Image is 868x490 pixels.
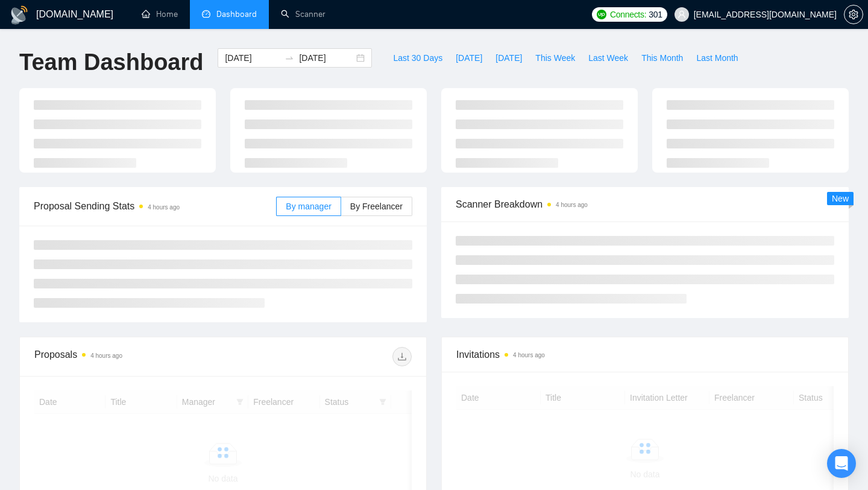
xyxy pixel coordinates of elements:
[34,347,223,366] div: Proposals
[34,199,276,214] span: Proposal Sending Stats
[449,48,489,68] button: [DATE]
[513,352,545,358] time: 4 hours ago
[535,51,575,65] span: This Week
[597,10,606,19] img: upwork-logo.png
[299,51,354,65] input: End date
[696,51,738,65] span: Last Month
[556,202,588,208] time: 4 hours ago
[844,10,863,19] span: setting
[456,51,482,65] span: [DATE]
[456,347,834,362] span: Invitations
[142,9,178,19] a: homeHome
[456,197,834,212] span: Scanner Breakdown
[827,449,856,478] div: Open Intercom Messenger
[582,48,635,68] button: Last Week
[529,48,582,68] button: This Week
[489,48,529,68] button: [DATE]
[148,204,180,211] time: 4 hours ago
[495,51,522,65] span: [DATE]
[10,5,29,25] img: logo
[90,352,122,359] time: 4 hours ago
[19,48,203,77] h1: Team Dashboard
[225,51,280,65] input: Start date
[844,5,863,24] button: setting
[649,8,662,21] span: 301
[641,51,683,65] span: This Month
[286,202,331,211] span: By manager
[610,8,646,21] span: Connects:
[386,48,449,68] button: Last 30 Days
[393,51,442,65] span: Last 30 Days
[832,194,849,203] span: New
[350,202,403,211] span: By Freelancer
[281,9,325,19] a: searchScanner
[285,53,294,63] span: swap-right
[216,9,257,19] span: Dashboard
[588,51,628,65] span: Last Week
[690,48,744,68] button: Last Month
[678,10,686,19] span: user
[202,10,210,18] span: dashboard
[844,10,863,19] a: setting
[635,48,690,68] button: This Month
[285,53,294,63] span: to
